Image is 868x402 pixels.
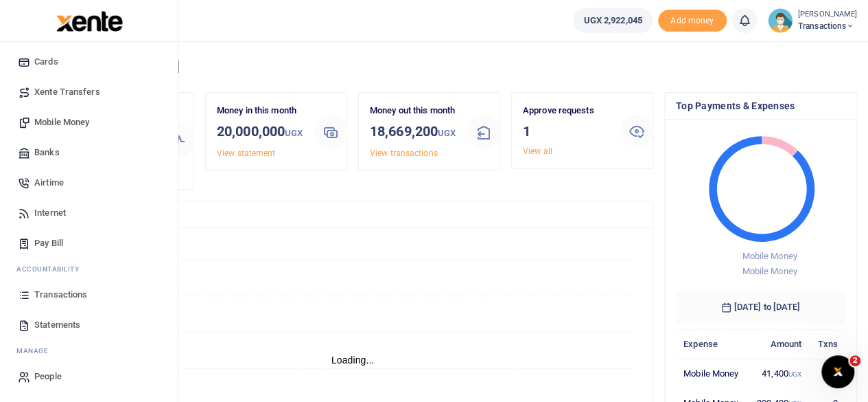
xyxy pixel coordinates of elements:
span: Statements [34,318,80,332]
a: Transactions [11,280,167,310]
span: Mobile Money [742,266,797,276]
p: Approve requests [523,104,609,118]
small: UGX [285,128,303,138]
span: Internet [34,206,66,220]
a: Banks [11,137,167,168]
th: Amount [748,329,809,359]
td: Mobile Money [676,359,748,388]
a: logo-small logo-large logo-large [55,15,123,25]
small: UGX [438,128,456,138]
span: Cards [34,55,58,69]
span: Transactions [798,20,857,32]
a: Statements [11,310,167,340]
h3: 18,669,200 [370,121,456,144]
a: Cards [11,47,167,77]
p: Money out this month [370,104,456,118]
iframe: Intercom live chat [821,355,854,388]
a: Airtime [11,168,167,198]
th: Txns [809,329,845,359]
li: Toup your wallet [658,10,727,32]
p: Money in this month [217,104,303,118]
h4: Transactions Overview [64,207,642,222]
a: Add money [658,14,727,25]
span: Add money [658,10,727,32]
a: View transactions [370,148,438,158]
span: Banks [34,146,60,159]
a: People [11,361,167,392]
span: Mobile Money [742,251,797,261]
img: profile-user [768,8,793,33]
span: 2 [849,355,860,366]
span: Transactions [34,288,87,302]
th: Expense [676,329,748,359]
small: [PERSON_NAME] [798,9,857,21]
li: Wallet ballance [567,8,657,33]
span: Pay Bill [34,236,63,250]
a: Xente Transfers [11,77,167,107]
span: Airtime [34,176,64,190]
a: profile-user [PERSON_NAME] Transactions [768,8,857,33]
a: Mobile Money [11,107,167,137]
h6: [DATE] to [DATE] [676,291,845,324]
a: UGX 2,922,045 [573,8,652,33]
span: UGX 2,922,045 [583,14,642,27]
span: anage [23,346,49,356]
small: UGX [788,370,801,378]
td: 1 [809,359,845,388]
h4: Top Payments & Expenses [676,98,845,113]
li: M [11,340,167,361]
a: Pay Bill [11,228,167,258]
span: Mobile Money [34,115,89,129]
td: 41,400 [748,359,809,388]
a: View all [523,146,552,156]
h3: 1 [523,121,609,142]
span: countability [27,264,79,274]
span: Xente Transfers [34,85,100,99]
li: Ac [11,258,167,280]
a: Internet [11,198,167,228]
span: People [34,370,62,383]
text: Loading... [331,355,375,366]
a: View statement [217,148,275,158]
h4: Hello [PERSON_NAME] [52,59,857,74]
h3: 20,000,000 [217,121,303,144]
img: logo-large [56,11,123,32]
